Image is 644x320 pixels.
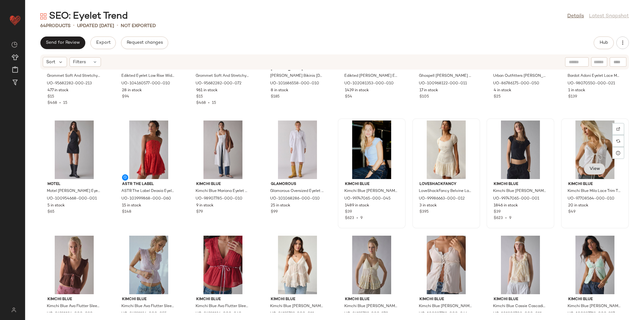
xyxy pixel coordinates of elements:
[122,203,141,209] span: 15 in stock
[196,81,241,87] span: UO-95682282-000-072
[121,73,175,79] span: Edikted Eyelet Low Rise Wide Leg Jeans in White, Women's at Urban Outfitters
[266,121,329,179] img: 101068286_010_b
[345,209,352,215] span: $39
[96,40,110,45] span: Export
[568,297,622,302] span: Kimchi Blue
[196,94,203,100] span: $15
[419,88,438,93] span: 17 in stock
[493,196,539,202] span: UO-99747065-000-001
[126,40,163,45] span: Request changes
[117,121,180,179] img: 103999868_060_b
[47,94,54,100] span: $15
[47,304,100,309] span: Kimchi Blue Ava Flutter Sleeve Tie-Front Babydoll Top in Brown, Women's at Urban Outfitters
[509,216,511,220] span: 9
[196,188,249,194] span: Kimchi Blue Mariana Eyelet Lace Button-Front Midi Dress in White, Women's at Urban Outfitters
[494,182,547,187] span: Kimchi Blue
[340,121,403,179] img: 99747065_045_b
[419,209,429,215] span: $395
[42,121,106,179] img: 100954668_001_b
[47,188,100,194] span: Motel [PERSON_NAME] Eyelet Lace Y-Neck Halter Mini Dress in Black, Women's at Urban Outfitters
[494,209,501,215] span: $39
[419,182,473,187] span: LoveShackFancy
[196,182,250,187] span: Kimchi Blue
[270,81,319,87] span: UO-101686558-000-010
[40,23,70,29] div: Products
[568,304,621,309] span: Kimchi Blue [PERSON_NAME] Lace Trim Satin Cami in Light Green, Women's at Urban Outfitters
[73,22,75,30] span: •
[271,88,288,93] span: 8 in stock
[589,166,600,171] span: View
[270,304,324,309] span: Kimchi Blue [PERSON_NAME] Embroidered Cotton Babydoll Cami in Ivory, Women's at Urban Outfitters
[271,209,278,215] span: $99
[270,73,324,79] span: [PERSON_NAME] Bikinis [DATE] Morning Cotton Babydoll Mini Dress in White, Women's at Urban Outfit...
[77,23,114,29] p: updated [DATE]
[344,196,391,202] span: UO-99747065-000-045
[419,311,467,317] span: UO-100287713-000-066
[270,196,320,202] span: UO-101068286-000-010
[345,182,398,187] span: Kimchi Blue
[117,236,180,294] img: 96931126_055_b
[344,81,394,87] span: UO-102081353-000-010
[568,88,585,93] span: 1 in stock
[568,182,622,187] span: Kimchi Blue
[345,216,354,220] span: $623
[196,209,203,215] span: $79
[354,216,360,220] span: •
[340,236,403,294] img: 96195722_270_b
[568,203,588,209] span: 20 in stock
[493,311,542,317] span: UO-101209708-000-011
[47,182,101,187] span: Motel
[345,94,352,100] span: $54
[47,81,92,87] span: UO-95682282-000-213
[196,203,214,209] span: 9 in stock
[196,101,206,105] span: $468
[568,196,614,202] span: UO-97708564-000-010
[567,13,584,20] a: Details
[419,196,465,202] span: UO-99986663-000-012
[266,236,329,294] img: 96195722_011_b
[345,297,398,302] span: Kimchi Blue
[568,188,621,194] span: Kimchi Blue Mila Lace Trim Tie-Front Flyaway Cami in White, Women's at Urban Outfitters
[196,311,241,317] span: UO-96931126-000-060
[599,40,608,45] span: Hub
[121,81,170,87] span: UO-104160577-000-010
[568,94,577,100] span: $139
[568,209,575,215] span: $49
[196,304,249,309] span: Kimchi Blue Ava Flutter Sleeve Tie-Front Babydoll Top in Red, Women's at Urban Outfitters
[493,81,539,87] span: UO-86786175-000-050
[271,297,324,302] span: Kimchi Blue
[90,36,116,49] button: Export
[121,304,175,309] span: Kimchi Blue Ava Flutter Sleeve Tie-Front Babydoll Top in Lilac, Women's at Urban Outfitters
[493,73,547,79] span: Urban Outfitters [PERSON_NAME] Eyelet Puff Sleeve Romper in Purple, Women's at Urban Outfitters
[40,24,46,28] span: 64
[419,188,472,194] span: LoveShackFancy Belvine Lace-Trim Drop Waist Mini Dress in Optic White, Women's at Urban Outfitters
[47,297,101,302] span: Kimchi Blue
[493,188,547,194] span: Kimchi Blue [PERSON_NAME] Lace-Trim Cotton Baby Tee in Black, Women's at Urban Outfitters
[206,101,212,105] span: •
[117,22,118,30] span: •
[344,304,398,309] span: Kimchi Blue [PERSON_NAME] Embroidered Cotton Babydoll Cami in Light Yellow, Women's at Urban Outf...
[271,203,290,209] span: 25 in stock
[191,121,255,179] img: 98907785_010_b
[419,73,472,79] span: Ghospell [PERSON_NAME] Oversized Button-Down Shirt in Ivory, Women's at Urban Outfitters
[270,188,324,194] span: Glamorous Oversized Eyelet Lace Collar Babydoll Midi Dress in White, Women's at Urban Outfitters
[63,101,67,105] span: 15
[46,40,80,45] span: Send for Review
[419,203,437,209] span: 3 in stock
[8,307,20,312] img: svg%3e
[414,236,478,294] img: 100287713_066_b
[568,81,615,87] span: UO-98070550-000-021
[47,73,100,79] span: Grommet Soft And Stretchy Wide Headband in Powder white, Women's at Urban Outfitters
[40,36,85,49] button: Send for Review
[419,81,467,87] span: UO-100968122-000-011
[47,203,65,209] span: 5 in stock
[594,36,614,49] button: Hub
[270,311,314,317] span: UO-96195722-000-011
[584,163,605,175] button: View
[57,101,63,105] span: •
[42,236,106,294] img: 96931126_020_b
[419,304,472,309] span: Kimchi Blue [PERSON_NAME] Lace Trim Satin Cami in Pink, Women's at Urban Outfitters
[47,88,69,93] span: 477 in stock
[191,236,255,294] img: 96931126_060_b
[503,216,509,220] span: •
